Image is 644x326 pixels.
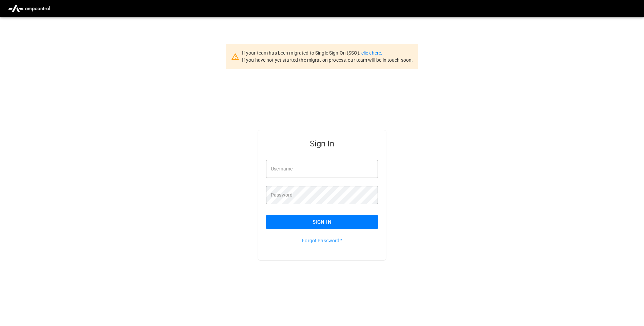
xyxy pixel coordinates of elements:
[361,50,382,56] a: click here.
[242,50,361,56] span: If your team has been migrated to Single Sign On (SSO),
[266,215,378,229] button: Sign In
[242,57,413,63] span: If you have not yet started the migration process, our team will be in touch soon.
[266,138,378,149] h5: Sign In
[266,237,378,244] p: Forgot Password?
[5,2,53,15] img: ampcontrol.io logo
